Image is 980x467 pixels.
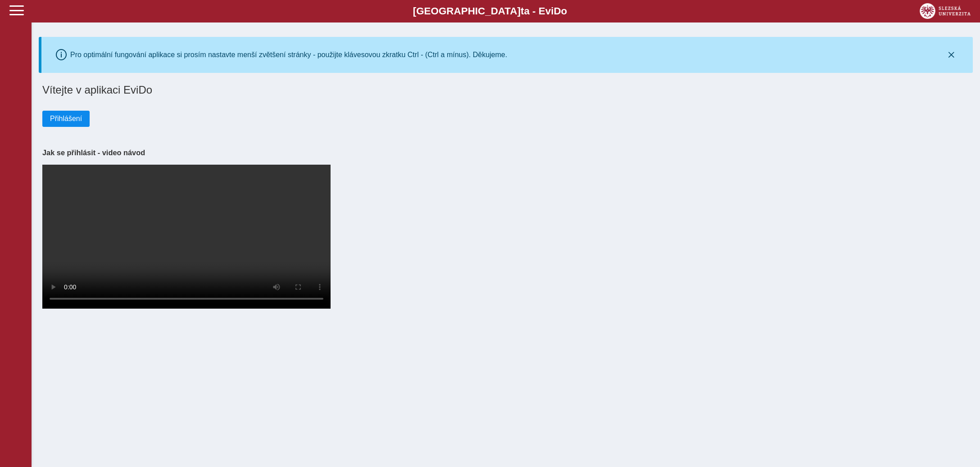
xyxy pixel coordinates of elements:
h1: Vítejte v aplikaci EviDo [42,84,969,96]
h3: Jak se přihlásit - video návod [42,148,969,157]
span: Přihlášení [50,115,82,123]
video: Your browser does not support the video tag. [42,165,331,309]
span: t [521,5,524,17]
span: o [561,5,567,17]
span: D [554,5,561,17]
div: Pro optimální fungování aplikace si prosím nastavte menší zvětšení stránky - použijte klávesovou ... [70,51,507,59]
b: [GEOGRAPHIC_DATA] a - Evi [27,5,953,17]
button: Přihlášení [42,111,90,127]
img: logo_web_su.png [920,3,971,19]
